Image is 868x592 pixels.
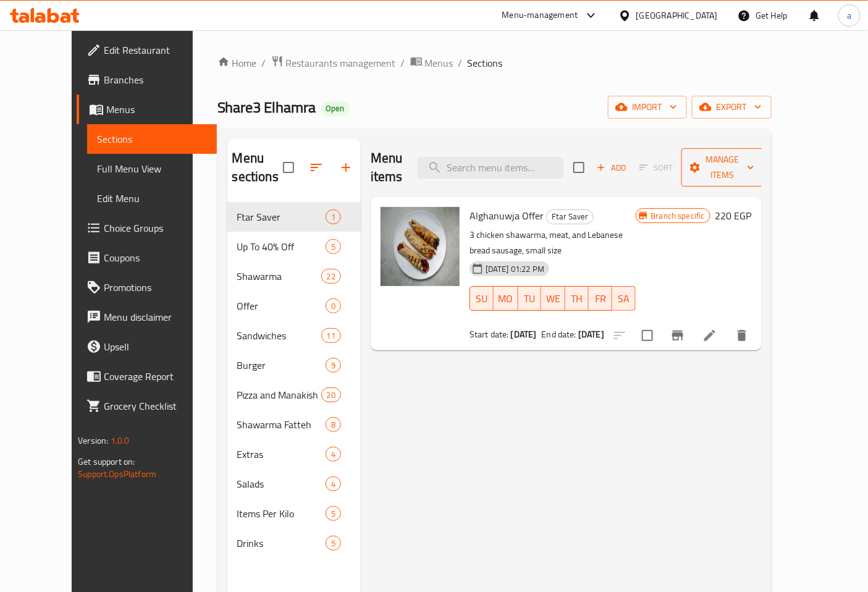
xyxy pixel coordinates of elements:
span: Up To 40% Off [237,239,326,254]
a: Menus [77,95,217,124]
div: items [326,209,341,224]
button: TU [518,286,542,311]
span: Ftar Saver [547,209,593,224]
span: Salads [237,476,326,491]
span: Menu disclaimer [104,310,207,324]
a: Choice Groups [77,213,217,243]
span: Coupons [104,250,207,265]
div: Extras4 [227,439,361,469]
span: Coverage Report [104,369,207,384]
a: Home [217,56,257,70]
button: SA [612,286,636,311]
button: FR [589,286,612,311]
span: Menus [425,56,453,70]
span: Restaurants management [286,56,396,70]
div: items [321,269,341,284]
span: Pizza and Manakish [237,387,321,402]
a: Edit Restaurant [77,35,217,65]
a: Promotions [77,273,217,302]
span: 5 [326,241,340,253]
span: Version: [78,433,108,449]
button: WE [541,286,565,311]
span: TH [570,290,584,308]
li: / [458,56,463,70]
span: Branches [104,72,207,87]
span: Extras [237,447,326,462]
a: Branches [77,65,217,95]
p: 3 chicken shawarma, meat, and Lebanese bread sausage, small size [470,227,636,258]
a: Restaurants management [271,55,396,71]
span: a [847,9,851,22]
span: End date: [542,326,576,342]
span: MO [499,290,513,308]
span: 8 [326,419,340,431]
div: Ftar Saver [546,209,594,224]
span: import [618,99,677,115]
span: Promotions [104,280,207,295]
a: Sections [87,124,217,154]
div: Drinks [237,536,326,551]
span: 22 [322,271,340,282]
div: items [326,536,341,551]
span: 9 [326,360,340,371]
span: 4 [326,478,340,490]
div: items [326,239,341,254]
span: Menus [106,102,207,117]
h6: 220 EGP [715,207,752,224]
span: SA [617,290,631,308]
button: import [608,96,687,119]
span: Select section [566,154,592,180]
div: items [326,358,341,373]
span: Offer [237,298,326,313]
a: Coverage Report [77,362,217,391]
span: Share3 Elhamra [217,93,316,121]
span: Add [595,161,628,175]
a: Support.OpsPlatform [78,466,156,482]
span: Manage items [691,152,754,183]
span: 4 [326,449,340,460]
h2: Menu items [371,149,403,186]
span: Edit Restaurant [104,43,207,57]
span: Shawarma Fatteh [237,417,326,432]
div: Items Per Kilo5 [227,499,361,528]
span: Select all sections [276,154,301,180]
button: export [692,96,772,119]
span: Ftar Saver [237,209,326,224]
span: 20 [322,389,340,401]
a: Grocery Checklist [77,391,217,421]
span: Burger [237,358,326,373]
b: [DATE] [511,326,537,342]
span: Choice Groups [104,221,207,235]
span: Items Per Kilo [237,506,326,521]
div: Ftar Saver1 [227,202,361,232]
span: Sections [97,132,207,146]
button: Branch-specific-item [663,321,693,350]
a: Edit Menu [87,184,217,213]
img: Alghanuwja Offer [381,207,460,286]
button: TH [565,286,589,311]
div: Sandwiches11 [227,321,361,350]
a: Menus [410,55,453,71]
span: Get support on: [78,454,135,470]
div: items [326,447,341,462]
div: Burger9 [227,350,361,380]
div: items [321,328,341,343]
li: / [262,56,266,70]
span: Grocery Checklist [104,399,207,413]
span: Sections [468,56,503,70]
span: FR [594,290,607,308]
span: Sandwiches [237,328,321,343]
a: Coupons [77,243,217,273]
span: TU [523,290,537,308]
div: Open [321,101,350,116]
div: Salads4 [227,469,361,499]
div: Shawarma Fatteh8 [227,410,361,439]
span: Edit Menu [97,191,207,206]
span: 5 [326,508,340,520]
